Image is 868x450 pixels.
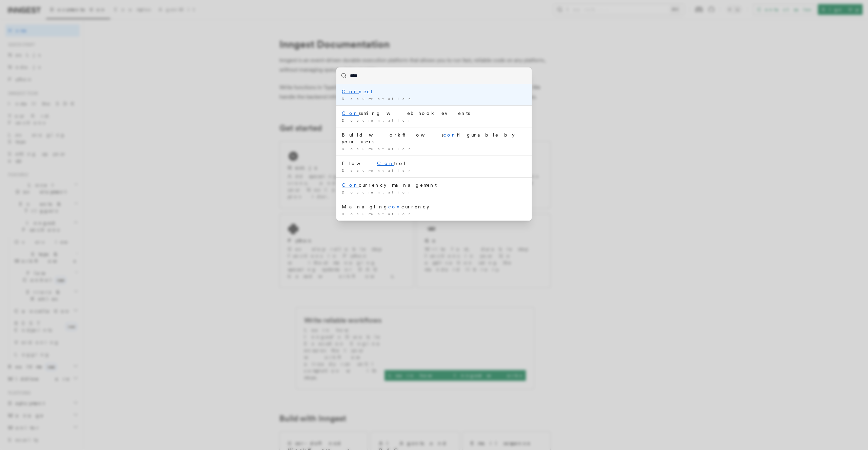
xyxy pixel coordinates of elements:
[342,203,526,210] div: Managing currency
[342,182,526,188] div: currency management
[342,110,359,116] mark: Con
[342,182,359,188] mark: Con
[377,161,394,166] mark: Con
[342,97,413,101] span: Documentation
[342,118,413,122] span: Documentation
[342,110,526,117] div: suming webhook events
[342,168,413,172] span: Documentation
[342,89,359,94] mark: Con
[342,190,413,194] span: Documentation
[342,88,526,95] div: nect
[342,131,526,145] div: Build workflows figurable by your users
[443,132,457,138] mark: con
[342,147,413,151] span: Documentation
[388,204,401,209] mark: con
[342,160,526,167] div: Flow trol
[342,212,413,216] span: Documentation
